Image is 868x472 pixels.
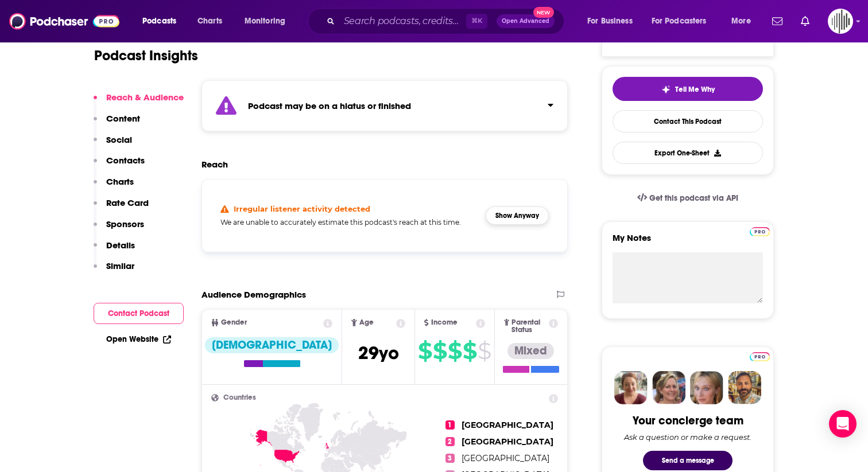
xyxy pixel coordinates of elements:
[106,197,149,208] p: Rate Card
[828,9,853,34] button: Show profile menu
[94,155,145,176] button: Contacts
[94,92,184,113] button: Reach & Audience
[205,337,339,353] div: [DEMOGRAPHIC_DATA]
[462,420,553,430] span: [GEOGRAPHIC_DATA]
[9,10,119,32] img: Podchaser - Follow, Share and Rate Podcasts
[633,414,743,428] div: Your concierge team
[690,371,723,404] img: Jules Profile
[750,225,770,236] a: Pro website
[750,352,770,361] img: Podchaser Pro
[462,453,549,463] span: [GEOGRAPHIC_DATA]
[201,159,228,170] h2: Reach
[614,371,648,404] img: Sydney Profile
[723,12,765,30] button: open menu
[234,204,370,213] h4: Irregular listener activity detected
[431,319,458,326] span: Income
[197,13,222,29] span: Charts
[649,193,738,203] span: Get this podcast via API
[418,342,432,360] span: $
[190,12,229,30] a: Charts
[463,342,476,360] span: $
[94,260,134,282] button: Similar
[829,410,857,438] div: Open Intercom Messenger
[750,350,770,361] a: Pro website
[201,80,568,131] section: Click to expand status details
[237,12,300,30] button: open menu
[497,14,555,28] button: Open AdvancedNew
[731,13,751,29] span: More
[796,11,814,31] a: Show notifications dropdown
[134,12,191,30] button: open menu
[828,9,853,34] span: Logged in as gpg2
[319,8,575,34] div: Search podcasts, credits, & more...
[106,176,134,187] p: Charts
[613,110,763,132] a: Contact This Podcast
[94,197,149,219] button: Rate Card
[94,240,135,261] button: Details
[106,334,171,344] a: Open Website
[445,420,455,430] span: 1
[502,18,549,24] span: Open Advanced
[486,206,549,225] button: Show Anyway
[220,218,476,227] h5: We are unable to accurately estimate this podcast's reach at this time.
[201,289,306,300] h2: Audience Demographics
[106,240,135,251] p: Details
[94,134,132,155] button: Social
[462,436,553,447] span: [GEOGRAPHIC_DATA]
[248,100,411,111] strong: Podcast may be on a hiatus or finished
[533,7,554,18] span: New
[478,342,491,360] span: $
[106,219,144,229] p: Sponsors
[106,260,134,271] p: Similar
[106,134,132,145] p: Social
[94,303,184,324] button: Contact Podcast
[245,13,285,29] span: Monitoring
[106,113,140,124] p: Content
[358,342,399,364] span: 29 yo
[339,12,466,30] input: Search podcasts, credits, & more...
[142,13,176,29] span: Podcasts
[94,47,198,64] h1: Podcast Insights
[624,432,751,442] div: Ask a question or make a request.
[221,319,247,326] span: Gender
[106,92,184,103] p: Reach & Audience
[94,113,140,134] button: Content
[675,85,715,94] span: Tell Me Why
[466,14,487,29] span: ⌘ K
[828,9,853,34] img: User Profile
[613,232,763,252] label: My Notes
[613,142,763,164] button: Export One-Sheet
[507,343,554,359] div: Mixed
[448,342,462,360] span: $
[106,155,145,166] p: Contacts
[94,219,144,240] button: Sponsors
[644,12,723,30] button: open menu
[643,451,733,470] button: Send a message
[652,371,685,404] img: Barbara Profile
[652,13,707,29] span: For Podcasters
[587,13,633,29] span: For Business
[613,77,763,101] button: tell me why sparkleTell Me Why
[728,371,761,404] img: Jon Profile
[511,319,547,334] span: Parental Status
[661,85,671,94] img: tell me why sparkle
[433,342,447,360] span: $
[94,176,134,197] button: Charts
[445,454,455,463] span: 3
[750,227,770,236] img: Podchaser Pro
[359,319,374,326] span: Age
[768,11,787,31] a: Show notifications dropdown
[223,394,256,401] span: Countries
[445,437,455,446] span: 2
[579,12,647,30] button: open menu
[628,184,747,212] a: Get this podcast via API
